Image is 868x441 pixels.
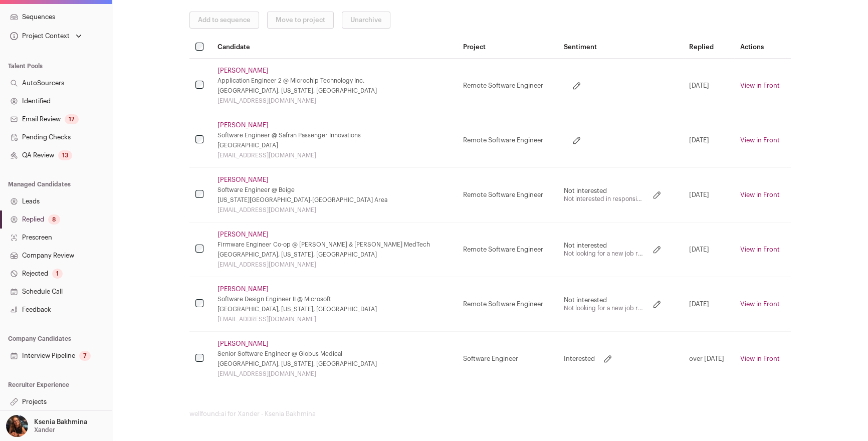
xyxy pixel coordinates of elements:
td: [DATE] [683,277,735,331]
a: View in Front [740,137,780,143]
td: [DATE] [683,167,735,222]
div: 8 [48,214,60,225]
th: Project [457,37,558,58]
th: Sentiment [558,37,683,58]
div: Software Design Engineer II @ Microsoft [218,295,451,303]
div: [GEOGRAPHIC_DATA], [US_STATE], [GEOGRAPHIC_DATA] [218,360,451,368]
img: 13968079-medium_jpg [6,415,28,437]
td: [DATE] [683,222,735,277]
a: [PERSON_NAME] [218,121,269,129]
div: [EMAIL_ADDRESS][DOMAIN_NAME] [218,315,451,323]
p: Ksenia Bakhmina [34,418,87,426]
p: Not interested [564,242,644,250]
div: 17 [65,114,79,124]
td: [DATE] [683,113,735,167]
th: Replied [683,37,735,58]
div: [GEOGRAPHIC_DATA], [US_STATE], [GEOGRAPHIC_DATA] [218,305,451,313]
div: 1 [52,269,63,279]
a: [PERSON_NAME] [218,340,269,348]
div: 7 [79,351,91,361]
p: Not interested [564,296,644,304]
p: Not looking for a new job right now [564,250,644,258]
footer: wellfound:ai for Xander - Ksenia Bakhmina [189,410,791,418]
th: Candidate [211,37,457,58]
a: [PERSON_NAME] [218,231,269,239]
td: Remote Software Engineer [457,167,558,222]
td: Remote Software Engineer [457,58,558,113]
td: [DATE] [683,58,735,113]
div: 13 [58,150,72,160]
a: View in Front [740,246,780,253]
div: [US_STATE][GEOGRAPHIC_DATA]-[GEOGRAPHIC_DATA] Area [218,196,451,204]
td: Software Engineer [457,331,558,386]
a: [PERSON_NAME] [218,176,269,184]
div: [EMAIL_ADDRESS][DOMAIN_NAME] [218,370,451,378]
div: Application Engineer 2 @ Microchip Technology Inc. [218,77,451,85]
a: View in Front [740,355,780,362]
div: Project Context [8,32,70,40]
div: [EMAIL_ADDRESS][DOMAIN_NAME] [218,206,451,214]
button: Open dropdown [4,415,89,437]
p: Interested [564,355,595,363]
div: [GEOGRAPHIC_DATA] [218,141,451,149]
td: Remote Software Engineer [457,113,558,167]
a: [PERSON_NAME] [218,67,269,75]
button: Open dropdown [8,29,84,43]
td: Remote Software Engineer [457,277,558,331]
th: Actions [734,37,791,58]
div: [GEOGRAPHIC_DATA], [US_STATE], [GEOGRAPHIC_DATA] [218,87,451,95]
div: Senior Software Engineer @ Globus Medical [218,350,451,358]
p: Xander [34,426,55,434]
div: Firmware Engineer Co-op @ [PERSON_NAME] & [PERSON_NAME] MedTech [218,241,451,249]
div: Software Engineer @ Safran Passenger Innovations [218,131,451,139]
a: View in Front [740,301,780,307]
div: [EMAIL_ADDRESS][DOMAIN_NAME] [218,97,451,105]
a: [PERSON_NAME] [218,285,269,293]
p: Not interested [564,187,644,195]
p: Not interested in responsibilities, title, or seniority level [564,195,644,203]
div: Software Engineer @ Beige [218,186,451,194]
p: Not looking for a new job right now [564,304,644,312]
td: over [DATE] [683,331,735,386]
a: View in Front [740,82,780,89]
div: [EMAIL_ADDRESS][DOMAIN_NAME] [218,261,451,269]
div: [EMAIL_ADDRESS][DOMAIN_NAME] [218,151,451,159]
td: Remote Software Engineer [457,222,558,277]
div: [GEOGRAPHIC_DATA], [US_STATE], [GEOGRAPHIC_DATA] [218,251,451,259]
a: View in Front [740,191,780,198]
